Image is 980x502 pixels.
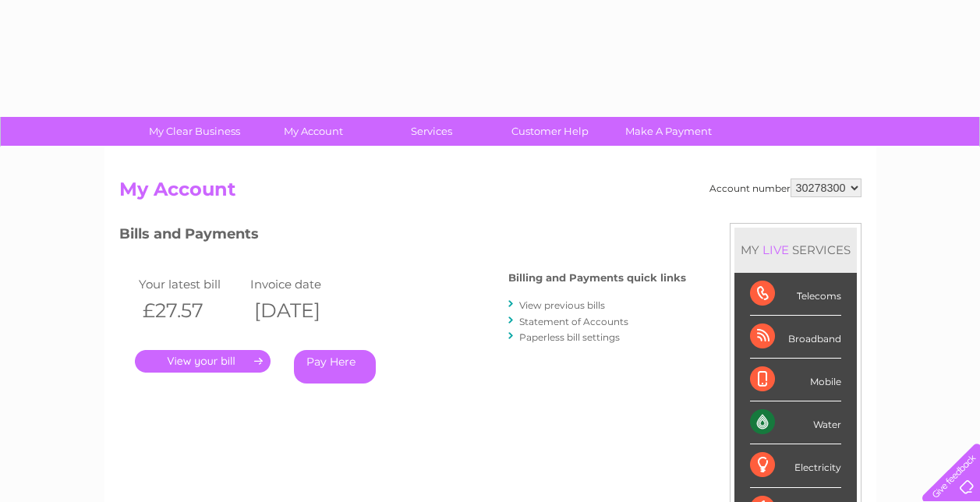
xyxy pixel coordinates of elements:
div: Account number [709,179,861,197]
div: Broadband [750,316,841,359]
a: My Account [249,117,377,146]
td: Invoice date [246,274,359,295]
th: [DATE] [246,295,359,327]
a: . [135,350,271,373]
a: Make A Payment [604,117,733,146]
th: £27.57 [135,295,247,327]
td: Your latest bill [135,274,247,295]
h2: My Account [119,179,861,208]
div: Mobile [750,359,841,401]
a: Customer Help [486,117,614,146]
div: Telecoms [750,273,841,316]
a: View previous bills [519,299,605,311]
div: MY SERVICES [734,228,857,272]
a: My Clear Business [130,117,259,146]
h3: Bills and Payments [119,223,686,250]
a: Services [367,117,496,146]
div: Water [750,401,841,444]
a: Paperless bill settings [519,331,620,343]
div: LIVE [759,242,792,257]
h4: Billing and Payments quick links [508,272,686,284]
a: Statement of Accounts [519,316,628,327]
div: Electricity [750,444,841,487]
a: Pay Here [294,350,376,384]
